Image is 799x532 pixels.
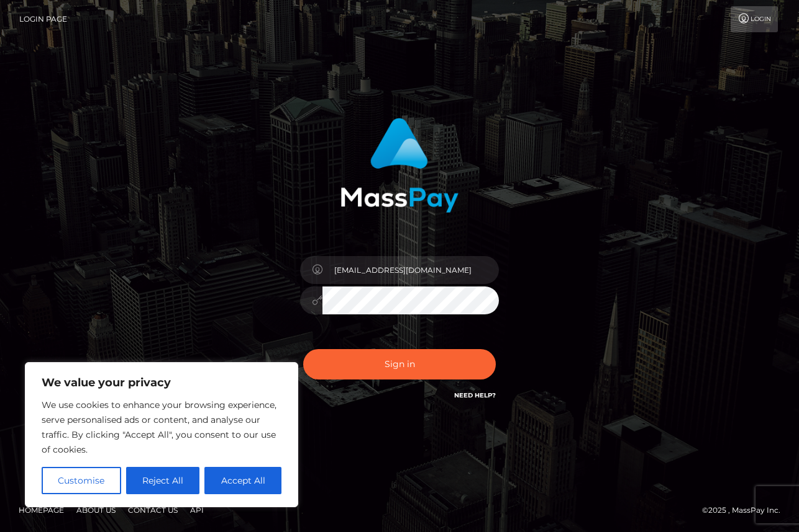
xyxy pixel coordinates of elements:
[123,500,183,520] a: Contact Us
[185,500,209,520] a: API
[19,6,67,32] a: Login Page
[303,349,496,379] button: Sign in
[42,397,281,457] p: We use cookies to enhance your browsing experience, serve personalised ads or content, and analys...
[731,6,778,32] a: Login
[322,256,499,284] input: Username...
[126,467,200,494] button: Reject All
[71,500,121,520] a: About Us
[340,118,459,213] img: MassPay Login
[42,375,281,390] p: We value your privacy
[454,391,496,399] a: Need Help?
[42,467,121,494] button: Customise
[702,503,790,517] div: © 2025 , MassPay Inc.
[14,500,69,520] a: Homepage
[204,467,281,494] button: Accept All
[25,362,298,507] div: We value your privacy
